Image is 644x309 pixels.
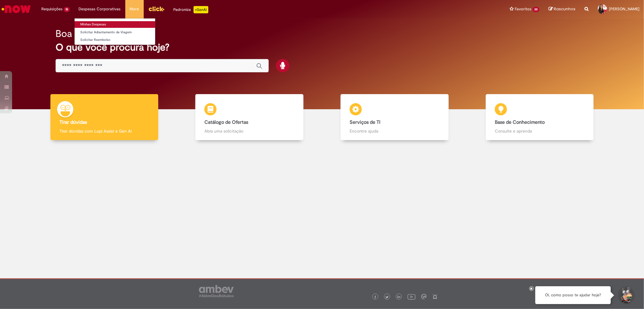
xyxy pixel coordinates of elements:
[495,119,545,125] b: Base de Conhecimento
[59,128,149,134] p: Tirar dúvidas com Lupi Assist e Gen Ai
[322,94,467,140] a: Serviços de TI Encontre ajuda
[59,119,87,125] b: Tirar dúvidas
[495,128,585,134] p: Consulte e aprenda
[204,119,248,125] b: Catálogo de Ofertas
[554,6,575,12] span: Rascunhos
[408,293,415,301] img: logo_footer_youtube.png
[617,286,635,304] button: Iniciar Conversa de Suporte
[515,6,531,12] span: Favoritos
[32,94,177,140] a: Tirar dúvidas Tirar dúvidas com Lupi Assist e Gen Ai
[535,286,611,304] div: Oi, como posso te ajudar hoje?
[75,21,155,28] a: Minhas Despesas
[194,6,208,13] p: +GenAi
[609,6,639,12] span: [PERSON_NAME]
[56,28,139,39] h2: Boa tarde, Tassiana
[204,128,294,134] p: Abra uma solicitação
[350,128,439,134] p: Encontre ajuda
[64,7,70,12] span: 15
[533,7,540,12] span: 20
[199,285,234,297] img: logo_footer_ambev_rotulo_gray.png
[421,294,427,299] img: logo_footer_workplace.png
[1,3,32,15] img: ServiceNow
[41,6,62,12] span: Requisições
[75,29,155,36] a: Solicitar Adiantamento de Viagem
[467,94,612,140] a: Base de Conhecimento Consulte e aprenda
[432,294,438,299] img: logo_footer_naosei.png
[549,6,575,12] a: Rascunhos
[177,94,322,140] a: Catálogo de Ofertas Abra uma solicitação
[74,18,155,45] ul: Despesas Corporativas
[79,6,121,12] span: Despesas Corporativas
[386,296,389,299] img: logo_footer_twitter.png
[130,6,139,12] span: More
[56,42,588,53] h2: O que você procura hoje?
[148,4,165,13] img: click_logo_yellow_360x200.png
[174,6,208,13] div: Padroniza
[350,119,380,125] b: Serviços de TI
[397,295,400,299] img: logo_footer_linkedin.png
[75,37,155,43] a: Solicitar Reembolso
[374,296,377,299] img: logo_footer_facebook.png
